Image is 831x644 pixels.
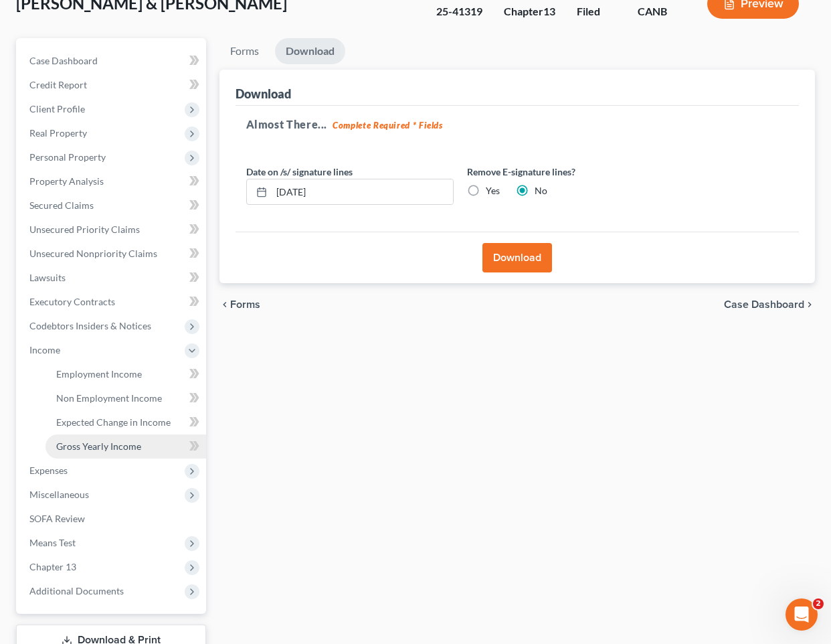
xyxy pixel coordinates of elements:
span: Income [29,344,60,355]
i: chevron_right [804,299,815,310]
a: Case Dashboard chevron_right [724,299,815,310]
span: Credit Report [29,79,87,90]
div: 25-41319 [436,4,482,19]
span: Additional Documents [29,585,124,596]
span: Executory Contracts [29,296,115,307]
span: Property Analysis [29,175,104,187]
span: Client Profile [29,103,85,114]
a: Expected Change in Income [45,410,206,434]
span: Expected Change in Income [56,416,171,428]
input: MM/DD/YYYY [272,179,453,205]
span: 2 [813,598,824,609]
a: Case Dashboard [19,49,206,73]
strong: Complete Required * Fields [333,120,443,131]
span: Codebtors Insiders & Notices [29,320,151,331]
span: Expenses [29,465,68,476]
a: Secured Claims [19,193,206,218]
button: Download [482,243,552,272]
span: Unsecured Nonpriority Claims [29,248,157,259]
span: Personal Property [29,151,106,163]
div: Chapter [504,4,555,19]
span: Case Dashboard [29,55,98,66]
div: CANB [638,4,686,19]
a: Download [275,38,345,64]
label: Yes [486,184,500,197]
label: Remove E-signature lines? [467,165,674,179]
a: Forms [219,38,270,64]
a: Gross Yearly Income [45,434,206,459]
span: Employment Income [56,368,142,380]
button: chevron_left Forms [219,299,278,310]
span: Lawsuits [29,272,66,283]
a: Non Employment Income [45,386,206,410]
span: Secured Claims [29,199,94,211]
a: Property Analysis [19,169,206,193]
span: Unsecured Priority Claims [29,224,140,235]
span: Forms [230,299,260,310]
a: Unsecured Priority Claims [19,218,206,242]
div: Download [236,86,291,102]
a: Executory Contracts [19,290,206,314]
span: Real Property [29,127,87,139]
span: 13 [543,5,555,17]
a: SOFA Review [19,507,206,531]
h5: Almost There... [246,116,789,133]
span: Case Dashboard [724,299,804,310]
span: Non Employment Income [56,392,162,404]
span: Chapter 13 [29,561,76,572]
a: Employment Income [45,362,206,386]
iframe: Intercom live chat [786,598,818,631]
a: Credit Report [19,73,206,97]
span: SOFA Review [29,513,85,524]
a: Unsecured Nonpriority Claims [19,242,206,266]
label: Date on /s/ signature lines [246,165,353,179]
span: Gross Yearly Income [56,440,141,452]
span: Means Test [29,537,76,548]
a: Lawsuits [19,266,206,290]
label: No [535,184,547,197]
i: chevron_left [219,299,230,310]
div: Filed [577,4,616,19]
span: Miscellaneous [29,489,89,500]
